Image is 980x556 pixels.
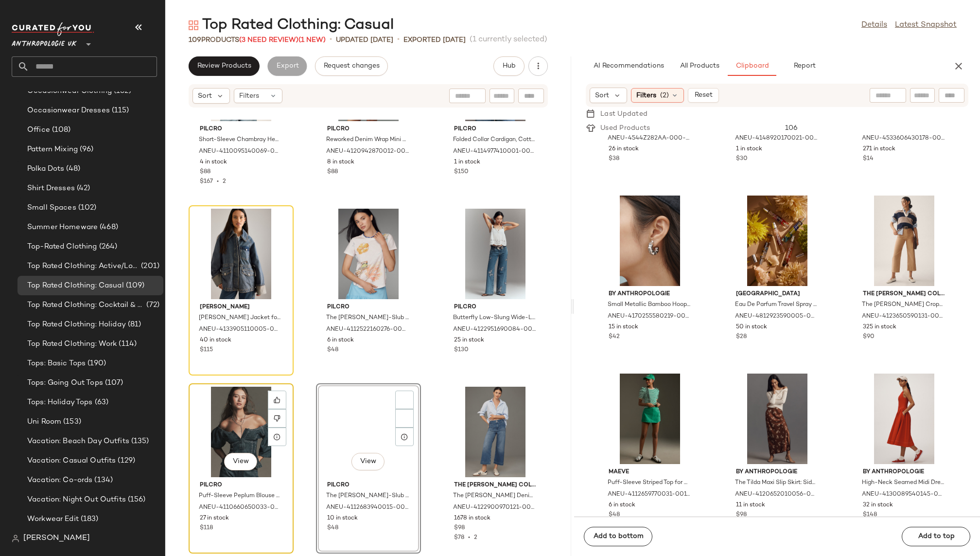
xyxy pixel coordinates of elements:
[330,34,332,46] span: •
[735,301,818,309] span: Eau De Parfum Travel Spray by Floral Street in Beige at Anthropologie
[601,374,699,464] img: 4112659770031_030_b
[117,339,137,350] span: (114)
[502,62,516,70] span: Hub
[12,33,77,51] span: Anthropologie UK
[453,492,536,501] span: The [PERSON_NAME] Denim Cropped Wide-Leg Jeans by Maeve for Women in Blue, Cotton/Elastane/Lyocel...
[223,179,226,185] span: 2
[453,314,536,323] span: Butterfly Low-Slung Wide-Leg Jeans for Women in Blue, Cotton/Elastane, Size 28 by Pilcro at Anthr...
[200,346,213,355] span: $115
[636,90,656,101] span: Filters
[27,416,61,428] span: Uni Room
[116,455,135,466] span: (129)
[103,377,123,389] span: (107)
[129,436,149,447] span: (135)
[336,35,393,45] p: updated [DATE]
[793,62,816,70] span: Report
[453,147,536,156] span: ANEU-4114977410001-000-049
[200,179,213,185] span: $167
[454,514,490,523] span: 1678 in stock
[735,134,818,143] span: ANEU-4148920170021-000-001
[326,325,409,334] span: ANEU-4112522160276-000-011
[79,514,99,525] span: (183)
[861,19,887,31] a: Details
[862,479,945,487] span: High-Neck Seamed Midi Dress for Women in Red, Cotton/Spandex, Size 2 X by Anthropologie
[608,490,690,499] span: ANEU-4112659770031-001-030
[736,323,767,332] span: 50 in stock
[200,303,282,312] span: [PERSON_NAME]
[862,134,945,143] span: ANEU-4533606430178-000-079
[863,290,945,299] span: The [PERSON_NAME] Collection by [PERSON_NAME]
[862,312,945,321] span: ANEU-4123650590131-000-016
[213,179,223,185] span: •
[593,62,664,70] span: AI Recommendations
[608,301,690,309] span: Small Metallic Bamboo Hoop Earrings for Women in Silver, Gold/Plated Brass by Anthropologie
[609,323,638,332] span: 15 in stock
[27,514,79,525] span: Workwear Edit
[735,479,818,487] span: The Tilda Maxi Slip Skirt: Side Slit Edition for Women, Viscose, Size Small by Anthropologie
[139,261,159,272] span: (201)
[454,125,537,134] span: Pilcro
[200,524,213,533] span: $118
[189,16,394,35] div: Top Rated Clothing: Casual
[189,35,326,45] div: Products
[454,524,465,533] span: $98
[239,91,259,101] span: Filters
[75,183,90,194] span: (42)
[736,511,747,520] span: $98
[694,91,712,99] span: Reset
[200,158,227,167] span: 4 in stock
[464,535,474,541] span: •
[97,241,118,252] span: (264)
[326,492,409,501] span: The [PERSON_NAME]-Slub Crew-Neck Short-Sleeve Tee: Colourblock Edition for Women in White, Size X...
[200,336,231,345] span: 40 in stock
[27,494,126,505] span: Vacation: Night Out Outfits
[200,514,229,523] span: 27 in stock
[232,458,249,466] span: View
[126,494,146,505] span: (156)
[199,503,281,512] span: ANEU-4110660650033-000-092
[327,158,354,167] span: 8 in stock
[23,533,90,544] span: [PERSON_NAME]
[239,36,298,44] span: (3 Need Review)
[862,490,945,499] span: ANEU-4130089540145-000-060
[728,196,826,286] img: 4812923590005_023_b21
[453,325,536,334] span: ANEU-4122951690084-000-093
[27,163,64,175] span: Polka Dots
[595,90,609,101] span: Sort
[27,358,86,369] span: Tops: Basic Tops
[735,62,769,70] span: Clipboard
[27,202,76,214] span: Small Spaces
[224,453,257,470] button: View
[863,468,945,477] span: By Anthropologie
[12,535,19,542] img: svg%3e
[124,280,145,291] span: (109)
[327,125,410,134] span: Pilcro
[608,134,690,143] span: ANEU-4544Z282AA-000-040
[608,312,690,321] span: ANEU-4170255580219-000-007
[688,88,719,103] button: Reset
[736,290,819,299] span: [GEOGRAPHIC_DATA]
[27,144,78,155] span: Pattern Mixing
[27,222,98,233] span: Summer Homeware
[862,301,945,309] span: The [PERSON_NAME] Cropped Wide-Leg Trousers by Maeve Pants in Beige, Cotton/Linen/Viscose, Size 2...
[192,387,290,477] img: 4110660650033_092_b2
[608,479,690,487] span: Puff-Sleeve Striped Top for Women in Green, Cotton/Elastane, Size Medium by Maeve at Anthropologie
[27,125,50,136] span: Office
[76,202,97,214] span: (102)
[863,155,874,163] span: $14
[27,397,93,408] span: Tops: Holiday Tops
[609,333,620,341] span: $42
[736,468,819,477] span: By Anthropologie
[27,280,124,291] span: Top Rated Clothing: Casual
[680,62,719,70] span: All Products
[199,325,281,334] span: ANEU-4133905110005-000-093
[27,105,110,116] span: Occasionwear Dresses
[863,333,875,341] span: $90
[863,145,895,154] span: 271 in stock
[86,358,106,369] span: (190)
[454,158,480,167] span: 1 in stock
[200,168,210,177] span: $88
[735,490,818,499] span: ANEU-4120652010056-000-029
[736,333,747,341] span: $28
[609,501,635,510] span: 6 in stock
